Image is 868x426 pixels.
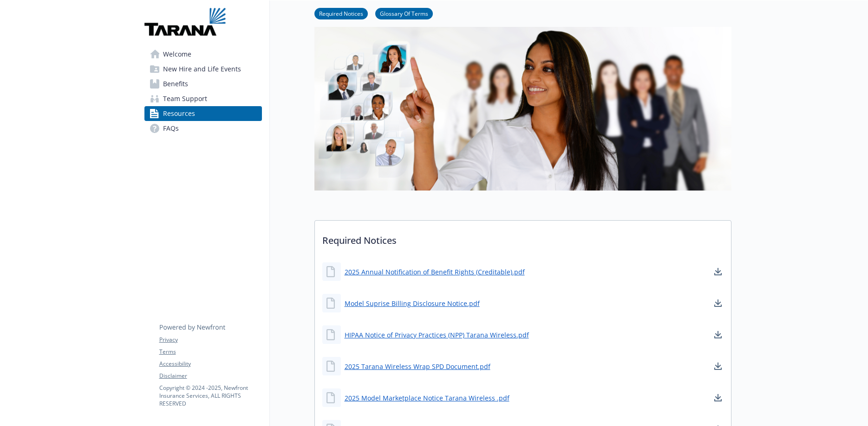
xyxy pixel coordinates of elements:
a: Disclaimer [159,372,261,380]
a: download document [712,329,724,340]
p: Copyright © 2024 - 2025 , Newfront Insurance Services, ALL RIGHTS RESERVED [159,384,261,407]
span: Welcome [163,47,191,62]
a: 2025 Annual Notification of Benefit Rights (Creditable).pdf [345,267,525,277]
a: Resources [144,106,262,121]
a: Glossary Of Terms [375,9,433,18]
span: FAQs [163,121,179,136]
a: Benefits [144,76,262,91]
a: 2025 Tarana Wireless Wrap SPD Document.pdf [345,362,490,371]
a: Terms [159,348,261,356]
a: Team Support [144,91,262,106]
a: Privacy [159,336,261,344]
a: Welcome [144,47,262,62]
a: download document [712,361,724,372]
a: 2025 Model Marketplace Notice Tarana Wireless .pdf [345,393,509,403]
span: Team Support [163,91,207,106]
p: Required Notices [315,221,731,255]
span: Resources [163,106,195,121]
a: Model Suprise Billing Disclosure Notice.pdf [345,299,480,308]
a: FAQs [144,121,262,136]
span: New Hire and Life Events [163,62,241,76]
a: download document [712,298,724,309]
a: Accessibility [159,360,261,368]
a: Required Notices [314,9,368,18]
a: download document [712,266,724,277]
a: HIPAA Notice of Privacy Practices (NPP) Tarana Wireless.pdf [345,330,529,340]
img: resources page banner [314,24,731,191]
span: Benefits [163,76,188,91]
a: download document [712,392,724,403]
a: New Hire and Life Events [144,62,262,76]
